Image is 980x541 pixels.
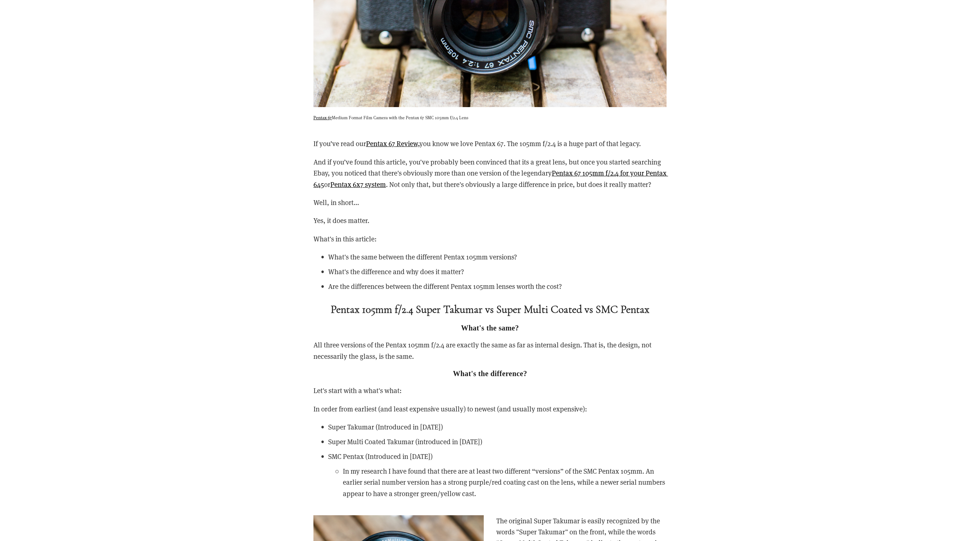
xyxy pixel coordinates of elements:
[328,421,667,432] p: Super Takumar (Introduced in [DATE])
[313,138,667,149] p: If you’ve read our you know we love Pentax 67. The 105mm f/2.4 is a huge part of that legacy.
[313,403,667,414] p: In order from earliest (and least expensive usually) to newest (and usually most expensive):
[313,233,667,244] p: What's in this article:
[313,114,332,120] a: Pentax 67
[343,466,667,499] p: In my research I have found that there are at least two different “versions” of the SMC Pentax 10...
[328,436,667,447] p: Super Multi Coated Takumar (introduced in [DATE])
[313,197,667,208] p: Well, in short...
[331,303,649,316] strong: Pentax 105mm f/2.4 Super Takumar vs Super Multi Coated vs SMC Pentax
[328,281,667,292] p: Are the differences between the different Pentax 105mm lenses worth the cost?
[328,266,667,277] p: What's the difference and why does it matter?
[461,324,519,332] strong: What's the same?
[313,215,667,226] p: Yes, it does matter.
[453,369,527,378] strong: What's the difference?
[328,451,667,462] p: SMC Pentax (Introduced in [DATE])
[330,180,386,189] a: Pentax 6x7 system
[328,251,667,262] p: What's the same between the different Pentax 105mm versions?
[313,156,667,190] p: And if you’ve found this article, you've probably been convinced that its a great lens, but once ...
[366,139,419,148] a: Pentax 67 Review,
[313,385,667,396] p: Let's start with a what's what:
[313,114,667,121] p: Medium Format Film Camera with the Pentax 67 SMC 105mm f/2.4 Lens
[313,168,668,188] a: Pentax 67 105mm f/2.4 for your Pentax 645
[313,339,667,362] p: All three versions of the Pentax 105mm f/2.4 are exactly the same as far as internal design. That...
